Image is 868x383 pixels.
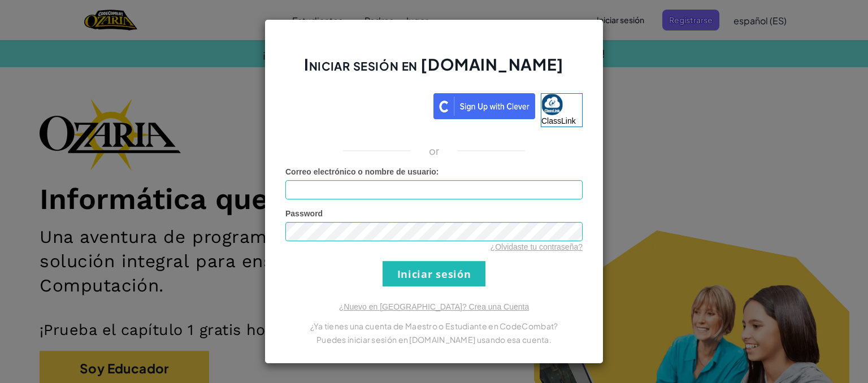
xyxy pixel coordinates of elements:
h2: Iniciar sesión en [DOMAIN_NAME] [285,54,583,86]
span: Correo electrónico o nombre de usuario [285,167,436,176]
span: ClassLink [541,116,576,125]
p: or [429,144,440,158]
a: ¿Nuevo en [GEOGRAPHIC_DATA]? Crea una Cuenta [339,302,529,311]
img: classlink-logo-small.png [541,94,563,115]
img: clever_sso_button@2x.png [433,93,535,119]
iframe: Botón de Acceder con Google [280,92,433,117]
input: Iniciar sesión [383,261,485,286]
span: Password [285,209,323,218]
p: ¿Ya tienes una cuenta de Maestro o Estudiante en CodeCombat? [285,319,583,333]
label: : [285,166,439,177]
a: ¿Olvidaste tu contraseña? [491,242,583,251]
p: Puedes iniciar sesión en [DOMAIN_NAME] usando esa cuenta. [285,333,583,346]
